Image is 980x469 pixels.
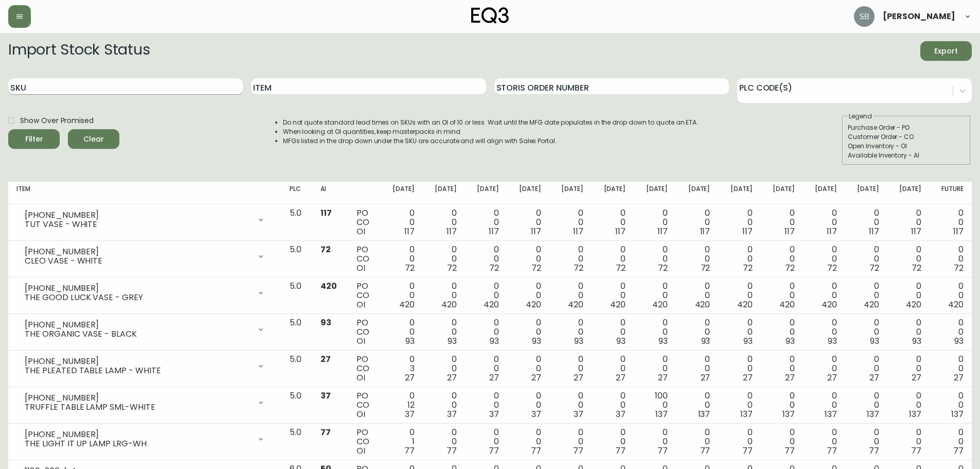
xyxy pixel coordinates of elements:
[938,245,964,273] div: 0 0
[473,245,499,273] div: 0 0
[887,182,930,204] th: [DATE]
[320,207,332,219] span: 117
[357,335,365,347] span: OI
[870,335,879,347] span: 93
[684,209,710,236] div: 0 0
[769,428,794,456] div: 0 0
[489,445,499,457] span: 77
[489,372,499,384] span: 27
[399,299,415,310] span: 420
[652,299,668,310] span: 420
[600,282,626,309] div: 0 0
[657,225,668,237] span: 117
[616,372,626,384] span: 27
[642,318,668,346] div: 0 0
[726,282,752,309] div: 0 0
[558,355,583,383] div: 0 0
[405,372,415,384] span: 27
[869,262,879,274] span: 72
[404,445,415,457] span: 77
[912,335,921,347] span: 93
[616,335,626,347] span: 93
[930,182,972,204] th: Future
[283,118,699,127] li: Do not quote standard lead times on SKUs with an OI of 10 or less. Wait until the MFG date popula...
[357,318,372,346] div: PO CO
[951,408,964,420] span: 137
[515,245,541,273] div: 0 0
[16,245,273,268] div: [PHONE_NUMBER]CLEO VASE - WHITE
[16,428,273,450] div: [PHONE_NUMBER]THE LIGHT IT UP LAMP LRG-WH
[431,391,457,419] div: 0 0
[811,428,837,456] div: 0 0
[281,182,312,204] th: PLC
[743,372,753,384] span: 27
[853,209,879,236] div: 0 0
[515,391,541,419] div: 0 0
[655,408,668,420] span: 137
[404,225,415,237] span: 117
[25,439,251,448] div: THE LIGHT IT UP LAMP LRG-WH
[531,225,541,237] span: 117
[718,182,760,204] th: [DATE]
[658,372,668,384] span: 27
[642,209,668,236] div: 0 0
[357,262,365,274] span: OI
[25,293,251,302] div: THE GOOD LUCK VASE - GREY
[431,428,457,456] div: 0 0
[25,329,251,339] div: THE ORGANIC VASE - BLACK
[281,351,312,387] td: 5.0
[726,209,752,236] div: 0 0
[786,335,795,347] span: 93
[869,372,879,384] span: 27
[600,428,626,456] div: 0 0
[883,12,955,21] span: [PERSON_NAME]
[600,391,626,419] div: 0 0
[531,445,541,457] span: 77
[25,256,251,266] div: CLEO VASE - WHITE
[532,335,541,347] span: 93
[938,391,964,419] div: 0 0
[938,209,964,236] div: 0 0
[320,317,331,328] span: 93
[853,391,879,419] div: 0 0
[803,182,845,204] th: [DATE]
[558,209,583,236] div: 0 0
[769,282,794,309] div: 0 0
[657,445,668,457] span: 77
[441,299,457,310] span: 420
[357,428,372,456] div: PO CO
[25,133,43,146] div: Filter
[760,182,803,204] th: [DATE]
[448,335,457,347] span: 93
[938,428,964,456] div: 0 0
[726,245,752,273] div: 0 0
[465,182,507,204] th: [DATE]
[25,284,251,293] div: [PHONE_NUMBER]
[531,372,541,384] span: 27
[896,245,921,273] div: 0 0
[25,357,251,366] div: [PHONE_NUMBER]
[489,408,499,420] span: 37
[854,6,875,27] img: 9d441cf7d49ccab74e0d560c7564bcc8
[848,112,873,121] legend: Legend
[431,282,457,309] div: 0 0
[848,142,965,151] div: Open Inventory - OI
[676,182,718,204] th: [DATE]
[405,335,415,347] span: 93
[742,445,753,457] span: 77
[684,428,710,456] div: 0 0
[320,390,331,402] span: 37
[515,209,541,236] div: 0 0
[811,245,837,273] div: 0 0
[592,182,634,204] th: [DATE]
[825,408,837,420] span: 137
[869,225,879,237] span: 117
[953,445,964,457] span: 77
[25,430,251,439] div: [PHONE_NUMBER]
[938,318,964,346] div: 0 0
[684,318,710,346] div: 0 0
[684,245,710,273] div: 0 0
[912,262,921,274] span: 72
[484,299,499,310] span: 420
[357,209,372,236] div: PO CO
